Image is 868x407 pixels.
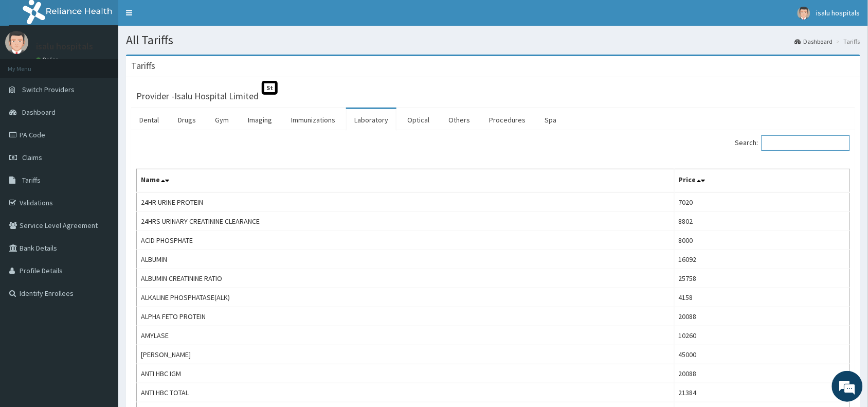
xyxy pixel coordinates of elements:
[137,383,675,402] td: ANTI HBC TOTAL
[240,109,280,131] a: Imaging
[137,326,675,345] td: AMYLASE
[674,288,849,307] td: 4158
[674,212,849,231] td: 8802
[136,92,259,101] h3: Provider - Isalu Hospital Limited
[22,85,75,94] span: Switch Providers
[207,109,237,131] a: Gym
[22,175,41,185] span: Tariffs
[762,135,850,151] input: Search:
[137,169,675,193] th: Name
[674,307,849,326] td: 20088
[674,250,849,269] td: 16092
[36,56,61,63] a: Online
[131,109,167,131] a: Dental
[674,192,849,212] td: 7020
[131,61,155,70] h3: Tariffs
[137,307,675,326] td: ALPHA FETO PROTEIN
[126,33,860,47] h1: All Tariffs
[674,269,849,288] td: 25758
[137,231,675,250] td: ACID PHOSPHATE
[674,383,849,402] td: 21384
[5,31,28,54] img: User Image
[170,109,204,131] a: Drugs
[137,288,675,307] td: ALKALINE PHOSPHATASE(ALK)
[481,109,534,131] a: Procedures
[674,364,849,383] td: 20088
[137,250,675,269] td: ALBUMIN
[834,37,860,46] li: Tariffs
[798,7,810,20] img: User Image
[346,109,396,131] a: Laboratory
[137,192,675,212] td: 24HR URINE PROTEIN
[22,108,56,117] span: Dashboard
[735,135,850,151] label: Search:
[399,109,438,131] a: Optical
[674,169,849,193] th: Price
[36,42,93,51] p: isalu hospitals
[674,345,849,364] td: 45000
[674,231,849,250] td: 8000
[283,109,343,131] a: Immunizations
[674,326,849,345] td: 10260
[137,345,675,364] td: [PERSON_NAME]
[22,153,42,162] span: Claims
[795,37,833,46] a: Dashboard
[262,81,278,95] span: St
[536,109,565,131] a: Spa
[137,269,675,288] td: ALBUMIN CREATININE RATIO
[137,364,675,383] td: ANTI HBC IGM
[137,212,675,231] td: 24HRS URINARY CREATININE CLEARANCE
[440,109,478,131] a: Others
[817,8,860,17] span: isalu hospitals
